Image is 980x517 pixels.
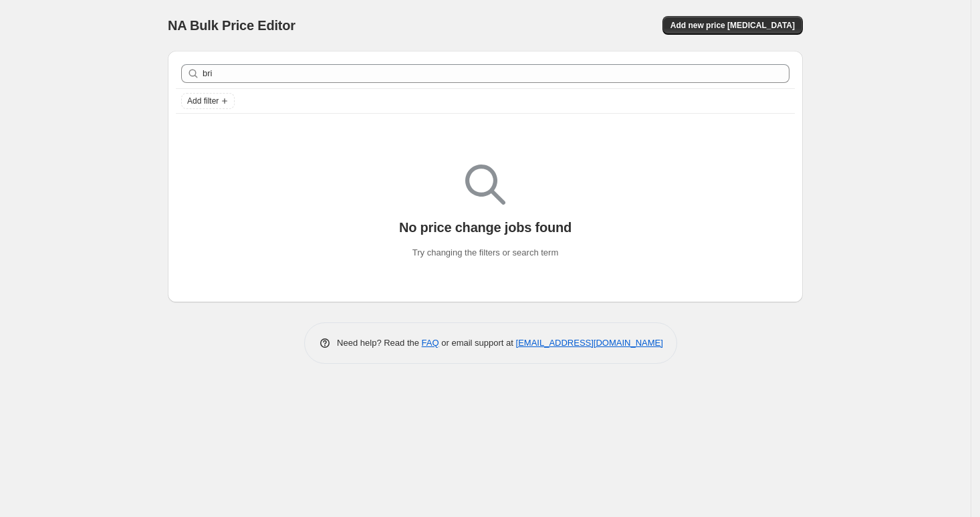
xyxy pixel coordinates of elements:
span: NA Bulk Price Editor [168,18,295,33]
button: Add new price [MEDICAL_DATA] [662,16,803,35]
p: No price change jobs found [399,219,572,235]
button: Add filter [181,93,235,109]
span: Need help? Read the [337,338,422,348]
span: Add new price [MEDICAL_DATA] [670,20,795,31]
p: Try changing the filters or search term [412,246,558,260]
span: Add filter [187,96,219,106]
a: [EMAIL_ADDRESS][DOMAIN_NAME] [516,338,663,348]
img: Empty search results [465,165,505,205]
a: FAQ [422,338,439,348]
span: or email support at [439,338,516,348]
